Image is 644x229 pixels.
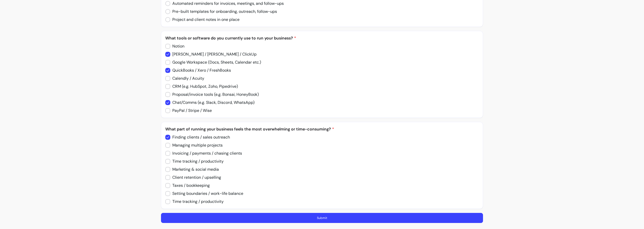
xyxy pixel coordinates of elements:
input: Trello / Asana / ClickUp [165,49,219,59]
input: Pre-built templates for onboarding, outreach, follow-ups [165,7,281,17]
input: Setting boundaries / work-life balance [165,189,248,199]
input: Notion [165,41,189,51]
input: Time tracking / productivity [165,197,228,207]
input: Client retention / upselling [165,172,225,182]
input: Project and client notes in one place [165,15,244,25]
input: Time tracking / productivity [165,156,228,166]
input: Marketing & social media [165,164,223,174]
input: Finding clients / sales outreach [165,132,234,142]
p: What part of running your business feels the most overwhelming or time-consuming? [165,126,479,132]
input: QuickBooks / Xero / FreshBooks [165,65,235,75]
input: Proposal/invoice tools (e.g. Bonsai, HoneyBook) [165,89,264,100]
input: Invoicing / payments / chasing clients [165,148,247,158]
input: Managing multiple projects [165,140,227,150]
input: Taxes / bookkeeping [165,180,214,191]
input: Calendly / Acuity [165,73,208,83]
p: What tools or software do you currently use to run your business? [165,35,479,41]
input: Chat/Comms (e.g. Slack, Discord, WhatsApp) [165,98,260,108]
input: Google Workspace (Docs, Sheets, Calendar etc.) [165,57,266,67]
button: Submit [161,213,483,223]
input: CRM (e.g. HubSpot, Zoho, Pipedrive) [165,81,243,91]
input: PayPal / Stripe / Wise [165,106,216,116]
